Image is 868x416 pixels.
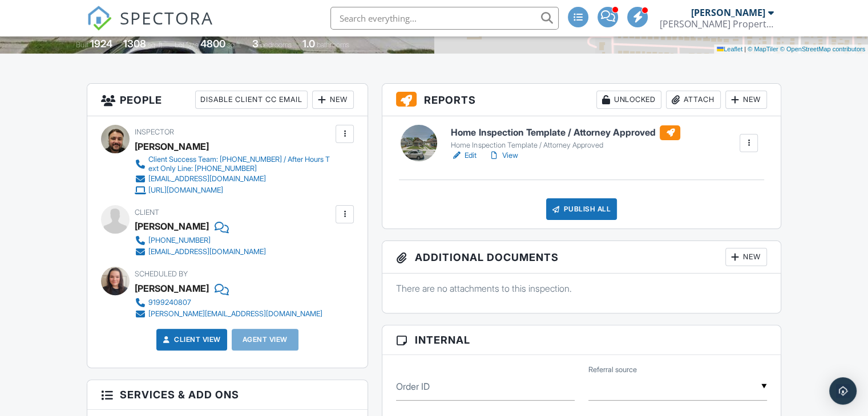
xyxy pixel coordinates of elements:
h6: Home Inspection Template / Attorney Approved [451,125,680,140]
h3: Services & Add ons [87,380,368,410]
div: [PERSON_NAME] [691,7,765,18]
a: © MapTiler [748,46,778,52]
a: [EMAIL_ADDRESS][DOMAIN_NAME] [135,246,266,258]
a: [PERSON_NAME][EMAIL_ADDRESS][DOMAIN_NAME] [135,308,322,320]
div: [PERSON_NAME] [135,218,209,235]
div: [PHONE_NUMBER] [148,236,211,245]
div: 1308 [123,38,146,50]
h3: Reports [382,84,781,116]
a: Home Inspection Template / Attorney Approved Home Inspection Template / Attorney Approved [451,125,680,150]
div: [EMAIL_ADDRESS][DOMAIN_NAME] [148,174,266,183]
span: Inspector [135,128,174,136]
div: [EMAIL_ADDRESS][DOMAIN_NAME] [148,247,266,256]
div: 1924 [90,38,112,50]
h3: Internal [382,325,781,355]
h3: Additional Documents [382,241,781,274]
span: | [744,46,746,52]
span: sq.ft. [227,40,241,49]
div: Publish All [546,198,617,220]
div: New [725,91,767,109]
label: Referral source [588,365,637,375]
div: 4800 [200,38,225,50]
a: View [488,150,518,161]
input: Search everything... [330,7,559,30]
h3: People [87,84,368,116]
a: © OpenStreetMap contributors [780,46,865,52]
a: Client View [160,334,221,345]
a: 9199240807 [135,297,322,308]
div: [PERSON_NAME][EMAIL_ADDRESS][DOMAIN_NAME] [148,309,322,319]
div: 9199240807 [148,298,191,307]
p: There are no attachments to this inspection. [396,282,767,295]
div: 3 [252,38,259,50]
div: [URL][DOMAIN_NAME] [148,186,223,195]
a: [URL][DOMAIN_NAME] [135,185,333,196]
div: Webb Property Inspection [660,18,774,30]
div: Disable Client CC Email [195,91,308,109]
span: Built [76,40,88,49]
span: sq. ft. [148,40,164,49]
div: Open Intercom Messenger [829,377,857,405]
span: Lot Size [175,40,199,49]
div: 1.0 [302,38,315,50]
div: New [725,248,767,266]
span: Scheduled By [135,270,188,278]
a: [EMAIL_ADDRESS][DOMAIN_NAME] [135,173,333,185]
div: Unlocked [596,91,661,109]
img: The Best Home Inspection Software - Spectora [87,6,112,31]
div: [PERSON_NAME] [135,138,209,155]
a: [PHONE_NUMBER] [135,235,266,246]
div: Attach [666,91,721,109]
span: bedrooms [260,40,292,49]
a: Leaflet [717,46,742,52]
div: New [312,91,354,109]
a: SPECTORA [87,15,213,39]
span: SPECTORA [120,6,213,30]
a: Client Success Team: [PHONE_NUMBER] / After Hours Text Only Line: [PHONE_NUMBER] [135,155,333,173]
div: [PERSON_NAME] [135,280,209,297]
span: Client [135,208,159,217]
span: bathrooms [317,40,349,49]
div: Client Success Team: [PHONE_NUMBER] / After Hours Text Only Line: [PHONE_NUMBER] [148,155,333,173]
label: Order ID [396,380,430,393]
a: Edit [451,150,477,161]
div: Home Inspection Template / Attorney Approved [451,141,680,150]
